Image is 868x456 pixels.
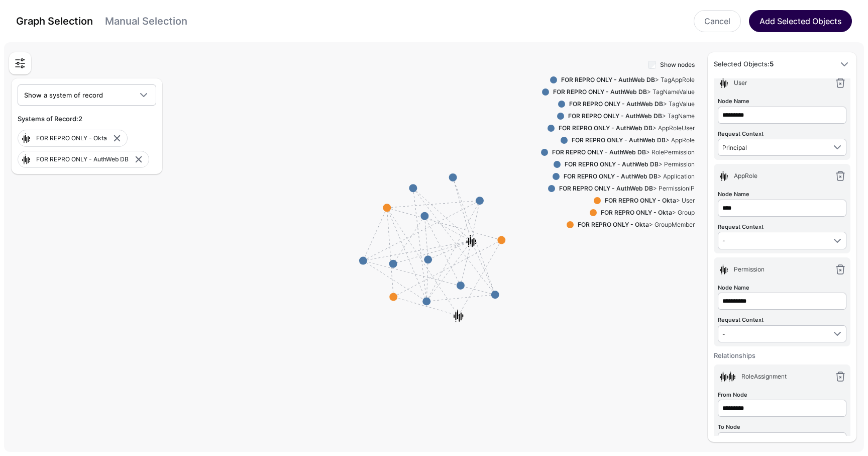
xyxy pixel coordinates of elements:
div: FOR REPRO ONLY - Okta [36,134,111,143]
strong: FOR REPRO ONLY - Okta [578,221,649,228]
strong: FOR REPRO ONLY - AuthWeb DB [559,124,653,132]
img: svg+xml;base64,PD94bWwgdmVyc2lvbj0iMS4wIiBlbmNvZGluZz0idXRmLTgiPz4KPCEtLSBHZW5lcmF0b3I6IEFkb2JlIE... [20,153,32,165]
div: > Permission [561,160,695,169]
strong: FOR REPRO ONLY - AuthWeb DB [561,76,655,83]
span: - [722,237,725,244]
label: Request Context [718,223,764,231]
div: > User [601,196,695,205]
div: > TagNameValue [549,87,695,97]
a: Graph Selection [16,15,93,27]
label: Node Name [718,97,749,106]
span: Show a system of record [24,91,103,99]
a: Manual Selection [105,15,187,27]
h6: Relationships [714,350,850,360]
img: svg+xml;base64,PD94bWwgdmVyc2lvbj0iMS4wIiBlbmNvZGluZz0idXRmLTgiPz4KPCEtLSBHZW5lcmF0b3I6IEFkb2JlIE... [20,132,32,144]
h5: Systems of Record: [18,114,156,124]
strong: 2 [78,115,82,123]
div: > TagAppRole [557,75,695,84]
span: User [734,79,747,86]
strong: FOR REPRO ONLY - AuthWeb DB [568,112,662,120]
span: AppRole [734,172,757,179]
strong: FOR REPRO ONLY - AuthWeb DB [564,172,658,180]
strong: FOR REPRO ONLY - AuthWeb DB [553,88,647,96]
div: > AppRoleUser [555,124,695,133]
img: svg+xml;base64,PD94bWwgdmVyc2lvbj0iMS4wIiBlbmNvZGluZz0idXRmLTgiPz4KPCEtLSBHZW5lcmF0b3I6IEFkb2JlIE... [725,371,737,383]
div: > TagValue [565,100,695,109]
strong: FOR REPRO ONLY - Okta [601,209,672,216]
img: svg+xml;base64,PD94bWwgdmVyc2lvbj0iMS4wIiBlbmNvZGluZz0idXRmLTgiPz4KPCEtLSBHZW5lcmF0b3I6IEFkb2JlIE... [718,371,730,383]
div: > RolePermission [548,148,695,157]
button: Add Selected Objects [749,10,852,32]
strong: FOR REPRO ONLY - AuthWeb DB [572,136,666,144]
div: > GroupMember [574,220,695,229]
div: > Group [597,208,695,217]
div: RoleAssignment [737,372,830,381]
div: > PermissionIP [555,184,695,193]
div: > TagName [564,112,695,121]
span: Permission [734,265,765,273]
img: svg+xml;base64,PD94bWwgdmVyc2lvbj0iMS4wIiBlbmNvZGluZz0idXRmLTgiPz4KPCEtLSBHZW5lcmF0b3I6IEFkb2JlIE... [718,263,730,276]
label: Node Name [718,284,749,292]
label: Request Context [718,130,764,138]
div: > Application [560,172,695,181]
div: > AppRole [568,136,695,145]
strong: FOR REPRO ONLY - Okta [605,197,676,204]
span: Principal [722,144,747,151]
strong: FOR REPRO ONLY - AuthWeb DB [569,100,663,108]
strong: FOR REPRO ONLY - AuthWeb DB [552,148,646,156]
label: Request Context [718,316,764,324]
a: Cancel [694,10,741,32]
h5: Selected Objects: [714,59,830,69]
strong: FOR REPRO ONLY - AuthWeb DB [565,160,659,168]
strong: 5 [770,60,774,68]
span: - [722,330,725,338]
label: Show nodes [660,60,695,69]
strong: FOR REPRO ONLY - AuthWeb DB [559,185,653,192]
img: svg+xml;base64,PD94bWwgdmVyc2lvbj0iMS4wIiBlbmNvZGluZz0idXRmLTgiPz4KPCEtLSBHZW5lcmF0b3I6IEFkb2JlIE... [718,77,730,89]
label: Node Name [718,190,749,199]
label: From Node [718,391,747,399]
label: To Node [718,423,740,431]
div: FOR REPRO ONLY - AuthWeb DB [36,155,133,164]
img: svg+xml;base64,PD94bWwgdmVyc2lvbj0iMS4wIiBlbmNvZGluZz0idXRmLTgiPz4KPCEtLSBHZW5lcmF0b3I6IEFkb2JlIE... [718,170,730,182]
